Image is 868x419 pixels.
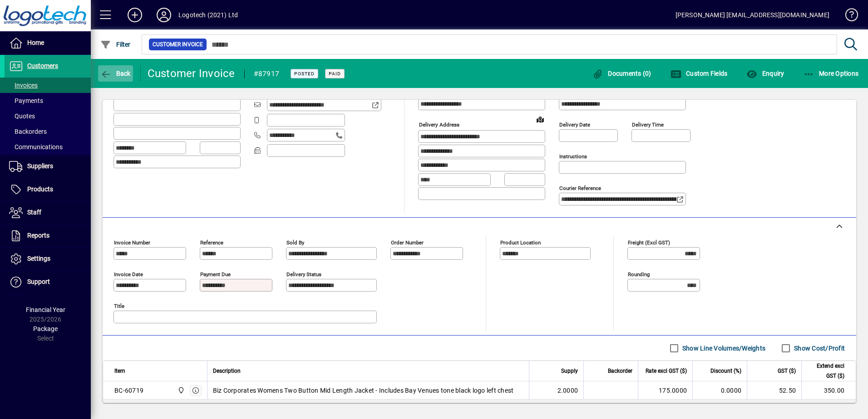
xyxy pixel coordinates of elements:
[801,65,861,82] button: More Options
[27,185,53,193] span: Products
[27,255,50,262] span: Settings
[200,271,231,278] mat-label: Payment due
[329,71,341,77] span: Paid
[175,385,186,395] span: Central
[807,361,844,381] span: Extend excl GST ($)
[747,381,801,400] td: 52.50
[559,153,587,160] mat-label: Instructions
[114,303,124,309] mat-label: Title
[9,143,63,151] span: Communications
[561,366,578,376] span: Supply
[5,178,91,201] a: Products
[254,67,280,81] div: #87917
[5,32,91,54] a: Home
[746,70,784,77] span: Enquiry
[114,271,143,278] mat-label: Invoice date
[533,112,547,127] a: View on map
[804,70,859,77] span: More Options
[500,239,541,246] mat-label: Product location
[178,8,238,22] div: Logotech (2021) Ltd
[391,239,424,246] mat-label: Order number
[33,325,58,332] span: Package
[148,66,235,81] div: Customer Invoice
[559,185,601,191] mat-label: Courier Reference
[559,122,590,128] mat-label: Delivery date
[671,70,728,77] span: Custom Fields
[632,122,664,128] mat-label: Delivery time
[26,306,65,313] span: Financial Year
[778,366,796,376] span: GST ($)
[27,232,49,239] span: Reports
[153,40,203,49] span: Customer Invoice
[628,271,650,278] mat-label: Rounding
[801,381,856,400] td: 350.00
[213,366,241,376] span: Description
[114,239,150,246] mat-label: Invoice number
[5,155,91,178] a: Suppliers
[5,248,91,270] a: Settings
[5,108,91,124] a: Quotes
[592,70,651,77] span: Documents (0)
[608,366,632,376] span: Backorder
[5,124,91,139] a: Backorders
[744,65,786,82] button: Enquiry
[5,78,91,93] a: Invoices
[149,7,178,23] button: Profile
[710,366,741,376] span: Discount (%)
[681,344,765,353] label: Show Line Volumes/Weights
[27,62,58,69] span: Customers
[98,65,133,82] button: Back
[646,366,687,376] span: Rate excl GST ($)
[668,65,730,82] button: Custom Fields
[5,93,91,108] a: Payments
[792,344,845,353] label: Show Cost/Profit
[27,209,41,216] span: Staff
[114,386,143,395] div: BC-60719
[692,381,747,400] td: 0.0000
[9,112,35,120] span: Quotes
[5,224,91,247] a: Reports
[98,36,133,53] button: Filter
[676,8,829,22] div: [PERSON_NAME] [EMAIL_ADDRESS][DOMAIN_NAME]
[644,386,687,395] div: 175.0000
[286,239,304,246] mat-label: Sold by
[120,7,149,23] button: Add
[100,41,131,48] span: Filter
[5,139,91,155] a: Communications
[294,71,315,77] span: Posted
[9,128,47,135] span: Backorders
[9,97,43,104] span: Payments
[114,366,125,376] span: Item
[27,39,44,46] span: Home
[5,201,91,224] a: Staff
[213,386,514,395] span: Biz Corporates Womens Two Button Mid Length Jacket - Includes Bay Venues tone black logo left chest
[91,65,141,82] app-page-header-button: Back
[200,239,223,246] mat-label: Reference
[5,271,91,293] a: Support
[286,271,321,278] mat-label: Delivery status
[27,162,53,170] span: Suppliers
[590,65,654,82] button: Documents (0)
[557,386,578,395] span: 2.0000
[838,2,857,31] a: Knowledge Base
[27,278,50,285] span: Support
[628,239,670,246] mat-label: Freight (excl GST)
[100,70,131,77] span: Back
[9,82,38,89] span: Invoices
